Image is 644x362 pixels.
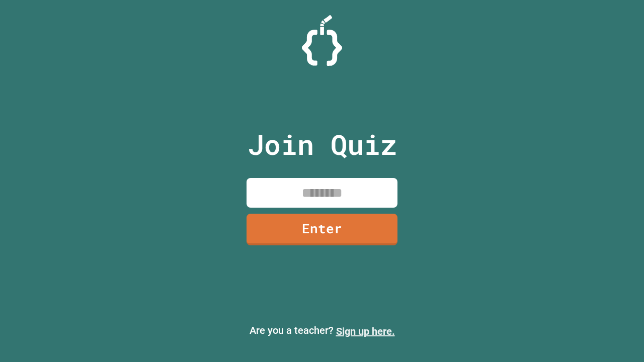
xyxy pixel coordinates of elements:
iframe: chat widget [560,278,634,321]
p: Are you a teacher? [8,323,636,339]
img: Logo.svg [302,15,342,66]
a: Enter [247,214,397,245]
a: Sign up here. [336,325,395,337]
p: Join Quiz [248,124,397,165]
iframe: chat widget [602,322,634,352]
